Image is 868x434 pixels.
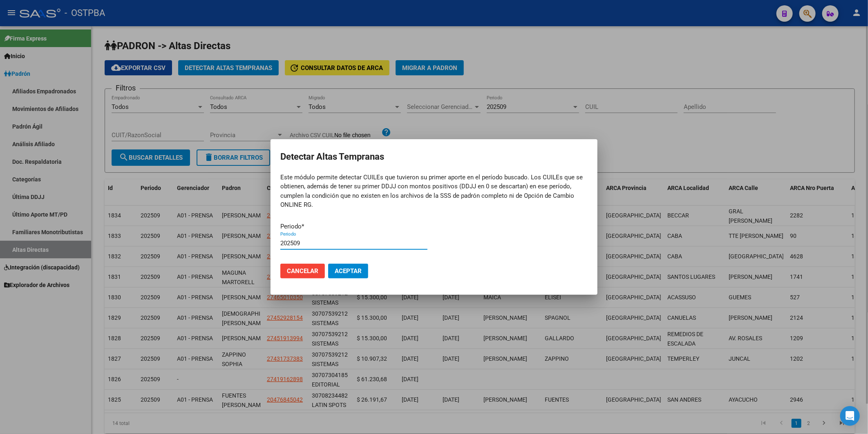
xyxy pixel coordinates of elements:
[280,264,325,278] button: Cancelar
[840,406,860,426] div: Open Intercom Messenger
[328,264,368,278] button: Aceptar
[280,173,588,210] p: Este módulo permite detectar CUILEs que tuvieron su primer aporte en el período buscado. Los CUIL...
[287,267,318,275] span: Cancelar
[280,222,427,231] p: Periodo
[335,267,362,275] span: Aceptar
[280,149,588,165] h2: Detectar Altas Tempranas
